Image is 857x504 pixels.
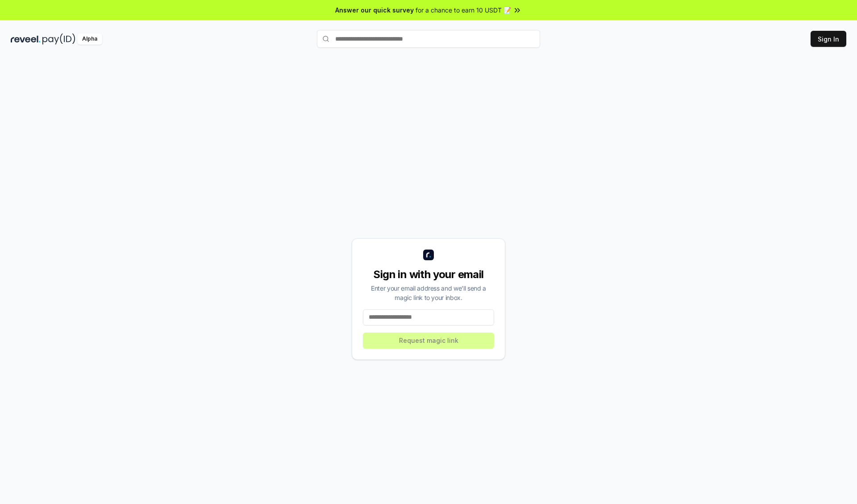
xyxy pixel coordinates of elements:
img: reveel_dark [11,33,41,45]
button: Sign In [811,31,846,47]
span: Answer our quick survey [335,5,414,15]
div: Sign in with your email [363,267,494,282]
div: Enter your email address and we’ll send a magic link to your inbox. [363,283,494,302]
img: pay_id [42,33,75,45]
img: logo_small [423,250,434,260]
span: for a chance to earn 10 USDT 📝 [416,5,511,15]
div: Alpha [77,33,102,45]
